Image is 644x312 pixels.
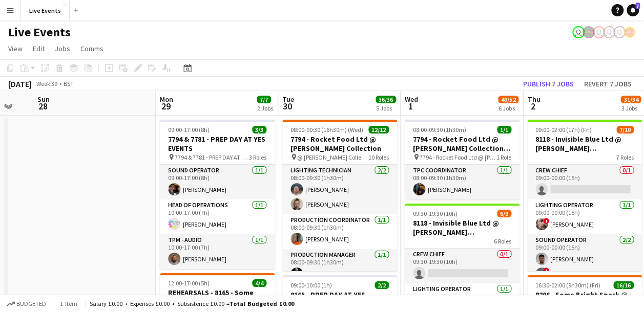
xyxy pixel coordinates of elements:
h1: Live Events [8,25,71,40]
span: 3/3 [252,126,266,133]
span: 7794 & 7781 - PREP DAY AT YES EVENTS [175,153,249,161]
app-card-role: Crew Chief0/109:00-00:00 (15h) [527,165,642,199]
span: View [8,44,23,53]
span: 09:00-02:00 (17h) (Fri) [535,126,592,133]
app-user-avatar: Production Managers [583,26,595,38]
span: @ [PERSON_NAME] Collection - 7794 [297,153,368,161]
app-job-card: 09:00-17:00 (8h)3/37794 & 7781 - PREP DAY AT YES EVENTS 7794 & 7781 - PREP DAY AT YES EVENTS3 Rol... [160,120,275,269]
a: Comms [76,42,108,55]
app-user-avatar: Nadia Addada [572,26,585,38]
span: 09:30-19:30 (10h) [413,210,458,217]
app-user-avatar: Alex Gill [624,26,636,38]
button: Revert 7 jobs [580,77,636,91]
button: Publish 7 jobs [519,77,578,91]
span: Wed [405,95,418,104]
h3: 7794 - Rocket Food Ltd @ [PERSON_NAME] Collection - LOAD OUT [405,135,520,153]
div: 6 Jobs [498,104,518,112]
span: 3 Roles [249,153,266,161]
app-card-role: Sound Operator1/109:00-17:00 (8h)[PERSON_NAME] [160,165,275,199]
span: 7/10 [616,126,634,133]
span: Mon [160,95,173,104]
span: ! [543,268,549,274]
h3: 8118 - Invisible Blue Ltd @ [PERSON_NAME][GEOGRAPHIC_DATA] [527,135,642,153]
span: 09:00-10:00 (1h) [290,281,332,289]
span: 28 [36,100,50,112]
div: 5 Jobs [376,104,396,112]
a: Jobs [51,42,74,55]
span: Thu [527,95,540,104]
span: 08:00-09:30 (1h30m) [413,126,466,133]
span: Tue [282,95,294,104]
span: Budgeted [16,300,46,307]
span: Edit [33,44,45,53]
h3: 8118 - Invisible Blue Ltd @ [PERSON_NAME][GEOGRAPHIC_DATA] [405,218,520,237]
span: 7 [635,3,640,9]
app-card-role: Sound Operator2/209:00-00:00 (15h)[PERSON_NAME]![PERSON_NAME] [527,234,642,284]
div: Salary £0.00 + Expenses £0.00 + Subsistence £0.00 = [90,300,294,307]
span: 12:00-17:00 (5h) [168,279,210,287]
span: 6 Roles [494,237,511,245]
a: 7 [627,4,639,16]
span: 1 item [56,300,81,307]
app-card-role: TPC Coordinator1/108:00-09:30 (1h30m)[PERSON_NAME] [405,165,520,199]
h3: 8165 - PREP DAY AT YES EVENTS [282,290,397,308]
span: 49/52 [498,96,518,103]
span: 1/1 [497,126,511,133]
app-card-role: Crew Chief0/109:30-19:30 (10h) [405,249,520,283]
app-card-role: Production Coordinator1/108:00-09:30 (1h30m)[PERSON_NAME] [282,214,397,249]
a: Edit [29,42,49,55]
span: 10 Roles [368,153,389,161]
h3: 7794 & 7781 - PREP DAY AT YES EVENTS [160,135,275,153]
span: 7794 - Rocket Food Ltd @ [PERSON_NAME] Collection [420,153,496,161]
span: 30 [281,100,294,112]
span: Jobs [55,44,70,53]
app-card-role: TPM - AUDIO1/110:00-17:00 (7h)[PERSON_NAME] [160,234,275,269]
span: 16:30-02:00 (9h30m) (Fri) [535,281,600,289]
span: Total Budgeted £0.00 [230,300,294,307]
span: 16/16 [613,281,634,289]
span: 08:00-00:30 (16h30m) (Wed) [290,126,363,133]
h3: 8206 - Some Bright Spark @ [GEOGRAPHIC_DATA] [527,290,642,308]
app-user-avatar: Technical Department [603,26,615,38]
app-job-card: 08:00-09:30 (1h30m)1/17794 - Rocket Food Ltd @ [PERSON_NAME] Collection - LOAD OUT 7794 - Rocket ... [405,120,520,199]
span: 09:00-17:00 (8h) [168,126,210,133]
app-card-role: Production Manager1/108:00-09:30 (1h30m)[PERSON_NAME] [282,249,397,284]
div: BST [64,80,74,87]
button: Budgeted [5,298,48,309]
span: 1 Role [496,153,511,161]
span: 31/34 [620,96,641,103]
app-job-card: 09:00-02:00 (17h) (Fri)7/108118 - Invisible Blue Ltd @ [PERSON_NAME][GEOGRAPHIC_DATA]7 RolesCrew ... [527,120,642,271]
span: 6/9 [497,210,511,217]
div: [DATE] [8,79,32,89]
button: Live Events [21,1,70,20]
app-card-role: Lighting Technician2/208:00-09:30 (1h30m)[PERSON_NAME][PERSON_NAME] [282,165,397,214]
h3: REHEARSALS - 8165 - Some Bright Spark @ [GEOGRAPHIC_DATA] [160,288,275,306]
span: 4/4 [252,279,266,287]
h3: 7794 - Rocket Food Ltd @ [PERSON_NAME] Collection [282,135,397,153]
span: Week 39 [34,80,59,87]
span: 12/12 [368,126,389,133]
app-user-avatar: Ollie Rolfe [593,26,605,38]
span: 36/36 [376,96,396,103]
span: 1 [403,100,418,112]
app-card-role: Head of Operations1/110:00-17:00 (7h)[PERSON_NAME] [160,199,275,234]
span: 29 [158,100,173,112]
a: View [4,42,27,55]
app-job-card: 08:00-00:30 (16h30m) (Wed)12/127794 - Rocket Food Ltd @ [PERSON_NAME] Collection @ [PERSON_NAME] ... [282,120,397,271]
span: 7 Roles [616,153,634,161]
span: ! [543,218,549,224]
app-user-avatar: Technical Department [613,26,626,38]
div: 3 Jobs [621,104,640,112]
span: Sun [37,95,50,104]
span: 7/7 [257,96,271,103]
div: 2 Jobs [257,104,273,112]
span: 2/2 [375,281,389,289]
app-card-role: Lighting Operator1/109:00-00:00 (15h)![PERSON_NAME] [527,199,642,234]
span: Comms [80,44,103,53]
span: 2 [526,100,540,112]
